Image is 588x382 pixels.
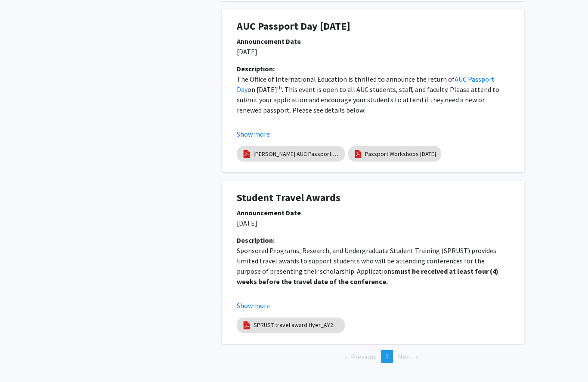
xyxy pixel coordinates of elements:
a: SPRUST travel award flyer_AY24-25 [254,321,340,330]
sup: th [277,84,282,91]
h1: Student Travel Awards [237,192,509,204]
div: Description: [237,235,509,245]
p: Sponsored Programs, Research, and Undergraduate Student Training (SPRUST) provides limited travel... [237,245,509,287]
div: Announcement Date [237,36,509,46]
img: pdf_icon.png [242,149,251,159]
button: Show more [237,300,270,311]
img: pdf_icon.png [353,149,363,159]
span: 1 [385,352,389,361]
span: Previous [351,352,376,361]
iframe: Chat [6,343,37,376]
img: pdf_icon.png [242,321,251,330]
ul: Pagination [222,350,524,363]
p: The Office of International Education is thrilled to announce the return of on [DATE] . This even... [237,74,509,115]
p: [DATE] [237,218,509,228]
p: [DATE] [237,46,509,57]
a: Passport Workshops [DATE] [365,150,436,159]
div: Description: [237,64,509,74]
button: Show more [237,129,270,139]
div: Announcement Date [237,208,509,218]
span: Next [398,352,412,361]
strong: must be received at least four (4) weeks before the travel date of the conference. [237,267,500,286]
h1: AUC Passport Day [DATE] [237,20,509,33]
a: [PERSON_NAME] AUC Passport Day Flyer 2024 [254,150,340,159]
